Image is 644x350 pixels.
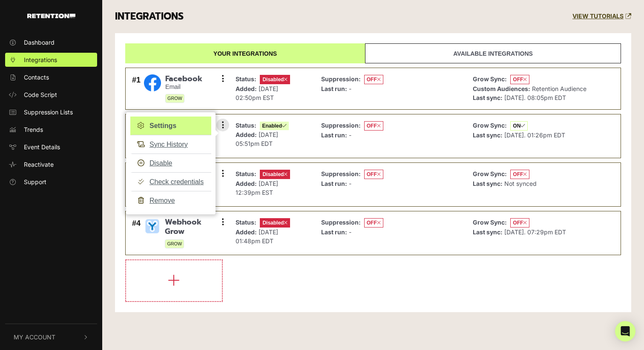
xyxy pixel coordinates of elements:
[24,125,43,134] span: Trends
[364,121,383,131] span: OFF
[364,218,383,228] span: OFF
[615,321,635,341] div: Open Intercom Messenger
[5,122,97,137] a: Trends
[473,131,503,139] strong: Last sync:
[24,160,54,169] span: Reactivate
[321,75,361,83] strong: Suppression:
[504,131,565,139] span: [DATE]. 01:26pm EDT
[144,74,161,91] img: Facebook
[321,131,347,139] strong: Last run:
[260,75,290,84] span: Disabled
[115,11,184,23] h3: INTEGRATIONS
[130,117,211,135] a: Settings
[24,38,55,47] span: Dashboard
[27,14,75,18] img: Retention.com
[125,43,365,63] a: Your integrations
[473,94,503,101] strong: Last sync:
[260,218,290,228] span: Disabled
[321,170,361,177] strong: Suppression:
[364,75,383,84] span: OFF
[321,85,347,92] strong: Last run:
[5,70,97,84] a: Contacts
[510,121,528,131] span: ON
[165,218,223,236] span: Webhook Grow
[473,219,507,226] strong: Grow Sync:
[473,85,530,92] strong: Custom Audiences:
[321,180,347,187] strong: Last run:
[5,157,97,171] a: Reactivate
[130,135,211,154] a: Sync History
[24,90,57,99] span: Code Script
[473,75,507,83] strong: Grow Sync:
[349,228,351,236] span: -
[24,142,60,151] span: Event Details
[364,170,383,179] span: OFF
[236,228,257,236] strong: Added:
[504,94,566,101] span: [DATE]. 08:05pm EDT
[349,131,351,139] span: -
[510,170,529,179] span: OFF
[321,122,361,129] strong: Suppression:
[321,219,361,226] strong: Suppression:
[572,13,631,20] a: VIEW TUTORIALS
[14,333,55,341] span: My Account
[236,170,256,177] strong: Status:
[165,74,202,84] span: Facebook
[504,228,566,236] span: [DATE]. 07:29pm EDT
[24,73,49,82] span: Contacts
[510,218,529,228] span: OFF
[532,85,586,92] span: Retention Audience
[144,218,161,234] img: Webhook Grow
[165,83,202,91] small: Email
[24,177,46,186] span: Support
[236,219,256,226] strong: Status:
[473,228,503,236] strong: Last sync:
[5,53,97,67] a: Integrations
[24,55,57,64] span: Integrations
[236,75,256,83] strong: Status:
[130,172,211,191] a: Check credentials
[236,122,256,129] strong: Status:
[5,88,97,102] a: Code Script
[236,85,257,92] strong: Added:
[349,180,351,187] span: -
[236,131,257,138] strong: Added:
[473,170,507,177] strong: Grow Sync:
[130,191,211,210] a: Remove
[236,180,257,187] strong: Added:
[236,85,278,101] span: [DATE] 02:50pm EST
[5,140,97,154] a: Event Details
[321,228,347,236] strong: Last run:
[5,324,97,350] button: My Account
[5,35,97,49] a: Dashboard
[473,180,503,187] strong: Last sync:
[132,218,141,248] div: #4
[260,122,289,130] span: Enabled
[349,85,351,92] span: -
[473,122,507,129] strong: Grow Sync:
[504,180,537,187] span: Not synced
[165,239,184,248] span: GROW
[365,43,621,63] a: Available integrations
[130,154,211,173] a: Disable
[510,75,529,84] span: OFF
[132,74,141,103] div: #1
[260,170,290,179] span: Disabled
[165,94,184,103] span: GROW
[5,105,97,119] a: Suppression Lists
[5,175,97,189] a: Support
[24,108,73,117] span: Suppression Lists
